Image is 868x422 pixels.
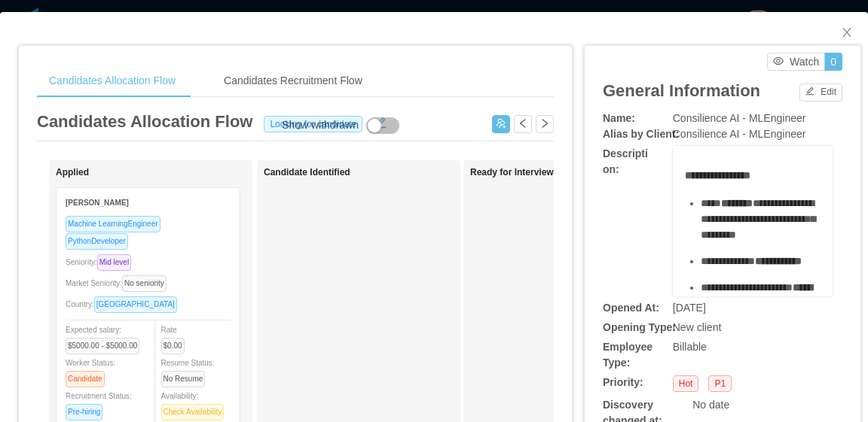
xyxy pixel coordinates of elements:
[692,399,729,411] span: No date
[37,64,188,98] div: Candidates Allocation Flow
[66,216,160,232] span: Machine Learning
[673,321,722,333] span: New client
[603,341,653,369] b: Employee Type:
[685,168,821,318] div: rdw-editor
[673,375,699,392] span: Hot
[161,392,231,416] span: Availability:
[66,326,145,350] span: Expected salary:
[212,64,374,98] div: Candidates Recruitment Flow
[708,375,732,392] span: P1
[66,279,173,287] span: Market Seniority:
[66,359,115,383] span: Worker Status:
[763,112,805,124] em: Engineer
[66,338,139,354] span: $5000.00 - $5000.00
[66,258,137,266] span: Seniority:
[56,167,267,178] h1: Applied
[841,26,853,38] i: icon: close
[282,117,359,134] div: Show withdrawn
[66,404,102,420] span: Pre-hiring
[66,233,128,250] span: Developer
[128,220,158,228] em: Engineer
[603,128,679,140] b: Alias by Client:
[492,115,510,133] button: icon: usergroup-add
[264,116,362,132] span: Looking for candidate
[66,199,129,207] strong: [PERSON_NAME]
[68,237,91,245] em: Python
[368,114,393,129] button: icon: edit
[767,53,825,71] button: icon: eyeWatch
[161,359,215,383] span: Resume Status:
[673,341,707,353] span: Billable
[94,296,177,313] span: [GEOGRAPHIC_DATA]
[97,254,131,271] span: Mid level
[161,326,191,350] span: Rate
[66,392,132,416] span: Recruitment Status:
[66,371,105,387] span: Candidate
[470,167,681,178] h1: Ready for Interview
[603,321,676,333] b: Opening Type:
[264,167,475,178] h1: Candidate Identified
[799,83,842,102] button: icon: editEdit
[673,146,833,296] div: rdw-wrapper
[603,112,635,124] b: Name:
[673,302,706,314] span: [DATE]
[66,300,183,308] span: Country:
[161,338,185,354] span: $0.00
[673,112,806,124] span: Consilience AI - ML
[824,53,842,71] button: 0
[161,371,206,387] span: No Resume
[37,109,252,134] article: Candidates Allocation Flow
[122,275,167,292] span: No seniority
[161,404,225,420] span: Check Availability
[603,78,760,103] article: General Information
[603,147,648,175] b: Description:
[673,128,806,140] span: Consilience AI - ML
[826,12,868,54] button: Close
[514,115,532,133] button: icon: left
[603,376,643,388] b: Priority:
[603,302,659,314] b: Opened At:
[763,128,805,140] em: Engineer
[536,115,554,133] button: icon: right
